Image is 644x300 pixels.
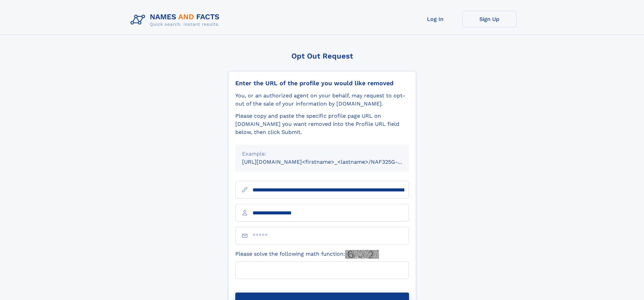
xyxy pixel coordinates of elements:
[235,92,409,108] div: You, or an authorized agent on your behalf, may request to opt-out of the sale of your informatio...
[228,52,416,60] div: Opt Out Request
[408,11,462,27] a: Log In
[462,11,517,27] a: Sign Up
[235,79,409,87] div: Enter the URL of the profile you would like removed
[242,150,402,158] div: Example:
[128,11,225,29] img: Logo Names and Facts
[242,159,422,165] small: [URL][DOMAIN_NAME]<firstname>_<lastname>/NAF325G-xxxxxxxx
[235,112,409,136] div: Please copy and paste the specific profile page URL on [DOMAIN_NAME] you want removed into the Pr...
[235,250,379,259] label: Please solve the following math function:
